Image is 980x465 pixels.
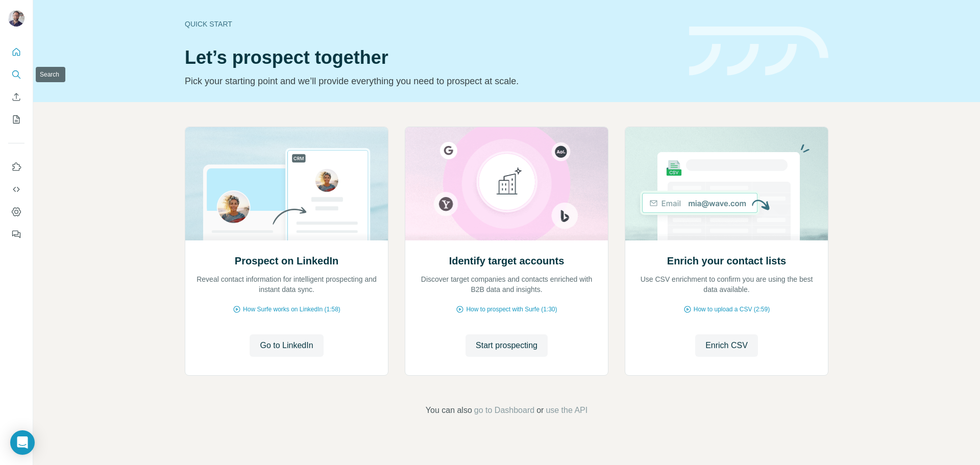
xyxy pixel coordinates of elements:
button: Go to LinkedIn [250,334,323,357]
h2: Identify target accounts [449,254,565,268]
img: Enrich your contact lists [625,127,828,240]
h2: Enrich your contact lists [667,254,786,268]
button: Dashboard [8,203,24,221]
h1: Let’s prospect together [185,47,677,68]
button: go to Dashboard [474,404,534,417]
span: You can also [426,404,472,417]
img: Prospect on LinkedIn [185,127,388,240]
span: Go to LinkedIn [260,339,313,352]
button: Start prospecting [465,334,548,357]
button: Search [8,65,24,84]
h2: Prospect on LinkedIn [235,254,338,268]
button: Enrich CSV [8,88,24,106]
button: use the API [546,404,587,417]
span: or [536,404,544,417]
button: Use Surfe on LinkedIn [8,158,24,176]
span: Enrich CSV [705,339,748,352]
div: Quick start [185,19,677,29]
button: Feedback [8,225,24,243]
span: How to prospect with Surfe (1:30) [466,305,557,314]
div: Open Intercom Messenger [10,430,35,455]
span: How to upload a CSV (2:59) [694,305,770,314]
button: My lists [8,110,24,129]
p: Discover target companies and contacts enriched with B2B data and insights. [415,274,598,295]
span: How Surfe works on LinkedIn (1:58) [243,305,340,314]
button: Quick start [8,43,24,61]
button: Use Surfe API [8,180,24,199]
span: Start prospecting [476,339,537,352]
p: Use CSV enrichment to confirm you are using the best data available. [635,274,818,295]
p: Reveal contact information for intelligent prospecting and instant data sync. [195,274,378,295]
p: Pick your starting point and we’ll provide everything you need to prospect at scale. [185,74,677,88]
img: Avatar [8,10,24,27]
button: Enrich CSV [695,334,758,357]
img: Identify target accounts [405,127,608,240]
img: banner [689,27,828,76]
